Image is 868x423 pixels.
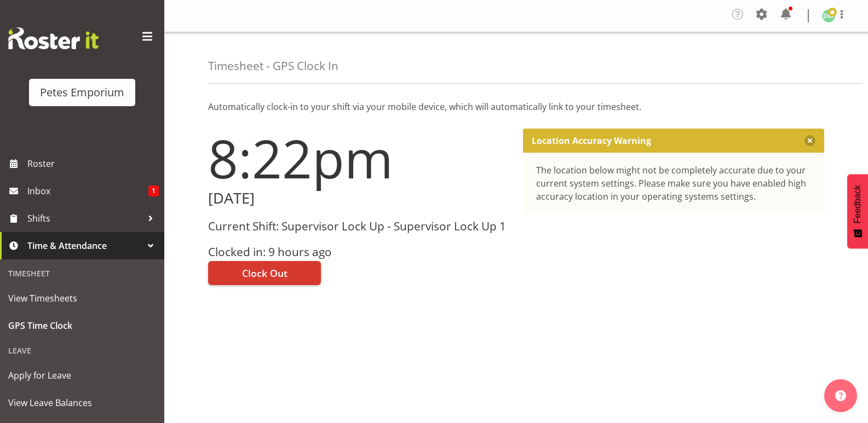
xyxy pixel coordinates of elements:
[27,155,159,172] span: Roster
[3,285,162,312] a: View Timesheets
[847,174,868,248] button: Feedback - Show survey
[822,9,835,22] img: david-mcauley697.jpg
[8,317,156,334] span: GPS Time Clock
[3,362,162,389] a: Apply for Leave
[8,395,156,411] span: View Leave Balances
[208,246,510,258] h3: Clocked in: 9 hours ago
[536,164,812,203] div: The location below might not be completely accurate due to your current system settings. Please m...
[242,266,288,280] span: Clock Out
[148,186,159,196] span: 1
[208,261,321,285] button: Clock Out
[532,135,651,146] p: Location Accuracy Warning
[3,262,162,285] div: Timesheet
[208,190,510,207] h2: [DATE]
[208,60,338,72] h4: Timesheet - GPS Clock In
[40,84,124,101] div: Petes Emporium
[27,237,142,254] span: Time & Attendance
[208,220,510,233] h3: Current Shift: Supervisor Lock Up - Supervisor Lock Up 1
[3,389,162,416] a: View Leave Balances
[3,312,162,339] a: GPS Time Clock
[208,100,824,113] p: Automatically clock-in to your shift via your mobile device, which will automatically link to you...
[8,367,156,384] span: Apply for Leave
[853,185,863,223] span: Feedback
[8,27,99,49] img: Rosterit website logo
[27,210,142,227] span: Shifts
[8,290,156,306] span: View Timesheets
[208,129,510,188] h1: 8:22pm
[27,183,148,199] span: Inbox
[804,135,815,146] button: Close message
[3,339,162,362] div: Leave
[835,390,846,401] img: help-xxl-2.png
